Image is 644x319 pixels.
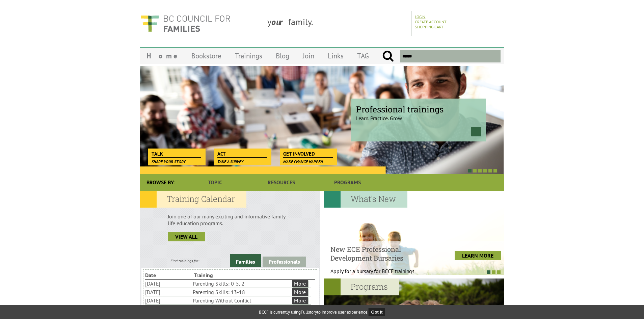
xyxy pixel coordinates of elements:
p: Apply for a bursary for BCCF trainings West... [330,268,431,281]
strong: our [271,16,288,27]
a: More [292,280,308,287]
li: Parenting Without Conflict [193,296,291,304]
img: BC Council for FAMILIES [140,11,231,36]
a: Bookstore [185,48,228,64]
li: [DATE] [145,305,191,313]
a: TAG [350,48,376,64]
a: Trainings [228,48,269,64]
h2: Programs [324,278,399,295]
h4: New ECE Professional Development Bursaries [330,245,431,262]
span: Act [217,150,267,158]
a: Create Account [415,19,447,24]
li: [DATE] [145,280,191,288]
div: y family. [262,11,411,36]
a: Programs [315,174,381,191]
li: Date [145,271,193,279]
div: Find trainings for: [140,258,230,263]
li: [DATE] [145,296,191,304]
div: Browse By: [140,174,182,191]
a: LEARN MORE [455,251,501,260]
span: Take a survey [217,159,243,164]
p: Learn. Practice. Grow. [356,109,481,122]
a: Talk Share your story [148,149,205,158]
a: Get Involved Make change happen [280,149,336,158]
a: More [292,288,308,296]
a: Fullstory [301,309,317,315]
span: Talk [152,150,201,158]
h2: What's New [324,191,407,208]
a: Login [415,14,425,19]
a: More [292,297,308,304]
li: Parenting Skills: 13-18 [193,288,291,296]
span: Make change happen [283,159,323,164]
input: Submit [382,50,394,62]
li: Parenting Skills: 0-5, 2 [193,280,291,288]
span: Share your story [152,159,186,164]
a: Resources [248,174,314,191]
a: Home [140,48,185,64]
li: High-Conflict Behavioural Skills [193,305,291,313]
a: Act Take a survey [214,149,270,158]
h2: Training Calendar [140,191,246,208]
li: [DATE] [145,288,191,296]
a: Professionals [263,257,306,267]
a: Join [296,48,321,64]
span: Professional trainings [356,104,481,115]
a: Topic [182,174,248,191]
a: Links [321,48,350,64]
span: Get Involved [283,150,333,158]
li: Training [194,271,242,279]
a: Families [230,254,261,267]
a: view all [168,232,205,241]
p: Join one of our many exciting and informative family life education programs. [168,213,292,227]
a: Shopping Cart [415,24,444,29]
a: Blog [269,48,296,64]
button: Got it [369,308,385,316]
